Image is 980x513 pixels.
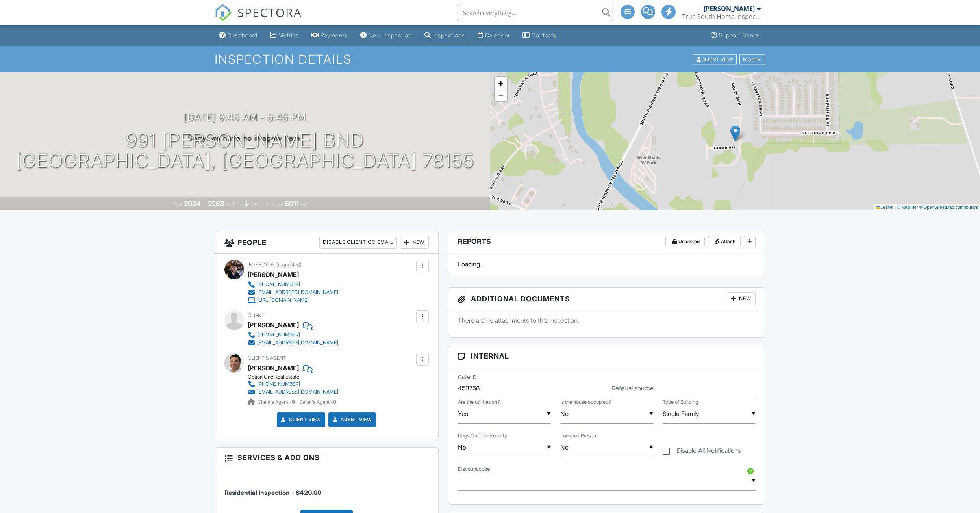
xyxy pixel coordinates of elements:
[495,77,507,89] a: Zoom in
[739,54,765,65] div: More
[276,262,302,268] span: (requested)
[919,205,978,210] a: © OpenStreetMap contributors
[278,32,299,39] div: Metrics
[215,4,232,21] img: The Best Home Inspection Software - Spectora
[333,399,336,405] strong: 0
[458,399,500,406] label: Are the utilities on?
[248,388,338,396] a: [EMAIL_ADDRESS][DOMAIN_NAME]
[208,199,224,208] div: 2238
[532,32,556,39] div: Contacts
[285,199,299,208] div: 6011
[248,262,275,268] span: Inspector
[184,199,200,208] div: 2024
[682,13,761,20] div: True South Home Inspection
[448,346,765,366] h3: Internal
[897,205,918,210] a: © MapTiler
[448,288,765,310] h3: Additional Documents
[400,236,429,249] div: New
[611,384,654,392] label: Referral source
[319,236,397,249] div: Disable Client CC Email
[257,340,338,346] div: [EMAIL_ADDRESS][DOMAIN_NAME]
[257,332,300,338] div: [PHONE_NUMBER]
[560,432,598,439] label: Lockbox Present
[299,399,336,405] span: Seller's Agent -
[474,28,513,43] a: Calendar
[237,4,302,20] span: SPECTORA
[258,399,296,405] span: Client's Agent -
[248,331,338,339] a: [PHONE_NUMBER]
[215,231,438,254] h3: People
[421,28,468,43] a: Inspections
[215,52,766,66] h1: Inspection Details
[730,125,740,141] img: Marker
[300,201,310,207] span: sq.ft.
[215,11,302,27] a: SPECTORA
[457,5,614,20] input: Search everything...
[257,297,309,303] div: [URL][DOMAIN_NAME]
[704,5,755,13] div: [PERSON_NAME]
[663,447,741,457] label: Disable All Notifications
[267,201,283,207] span: Lot Size
[224,489,321,496] span: Residential Inspection - $420.00
[257,381,300,387] div: [PHONE_NUMBER]
[433,32,465,39] div: Inspections
[308,28,351,43] a: Payments
[248,281,338,288] a: [PHONE_NUMBER]
[248,380,338,388] a: [PHONE_NUMBER]
[257,281,300,288] div: [PHONE_NUMBER]
[876,205,893,210] a: Leaflet
[226,201,237,207] span: sq. ft.
[560,399,611,406] label: Is the house occupied?
[224,474,429,503] li: Service: Residential Inspection
[248,296,338,304] a: [URL][DOMAIN_NAME]
[267,28,302,43] a: Metrics
[692,56,739,62] a: Client View
[485,32,510,39] div: Calendar
[248,374,345,380] div: Option One Real Estate
[251,201,259,207] span: slab
[174,201,183,207] span: Built
[458,466,490,473] label: Discount code
[895,205,896,210] span: |
[248,355,286,361] span: Client's Agent
[16,130,474,172] h1: 991 [PERSON_NAME] Bnd [GEOGRAPHIC_DATA], [GEOGRAPHIC_DATA] 78155
[257,289,338,296] div: [EMAIL_ADDRESS][DOMAIN_NAME]
[519,28,559,43] a: Contacts
[458,316,756,325] p: There are no attachments to this inspection.
[248,319,299,331] div: [PERSON_NAME]
[248,362,299,374] a: [PERSON_NAME]
[248,312,265,318] span: Client
[184,112,306,123] h3: [DATE] 9:45 am - 5:45 pm
[708,28,764,43] a: Support Center
[280,416,321,424] a: Client View
[320,32,348,39] div: Payments
[458,432,507,439] label: Dogs On The Property
[719,32,761,39] div: Support Center
[292,399,295,405] strong: 9
[216,28,261,43] a: Dashboard
[331,416,372,424] a: Agent View
[663,399,698,406] label: Type of Building
[727,292,756,305] div: New
[357,28,415,43] a: New Inspection
[498,90,503,100] span: −
[369,32,412,39] div: New Inspection
[248,339,338,347] a: [EMAIL_ADDRESS][DOMAIN_NAME]
[498,78,503,88] span: +
[257,389,338,395] div: [EMAIL_ADDRESS][DOMAIN_NAME]
[693,54,737,65] div: Client View
[248,269,299,281] div: [PERSON_NAME]
[248,288,338,296] a: [EMAIL_ADDRESS][DOMAIN_NAME]
[228,32,258,39] div: Dashboard
[495,89,507,101] a: Zoom out
[215,448,438,468] h3: Services & Add ons
[458,374,476,381] label: Order ID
